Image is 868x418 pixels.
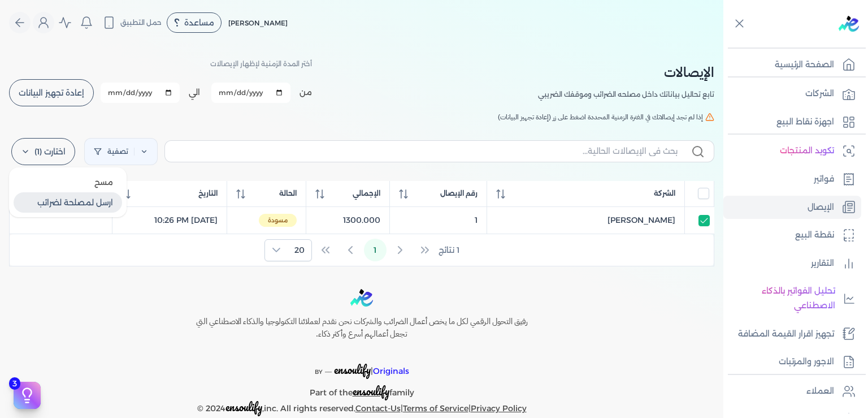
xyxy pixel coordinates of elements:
[9,377,20,390] span: 3
[228,19,288,27] span: [PERSON_NAME]
[306,206,389,234] td: 1300.000
[355,403,401,413] a: Contact-Us
[723,196,861,219] a: الإيصال
[806,384,834,399] p: العملاء
[172,349,552,380] p: |
[174,145,678,157] input: بحث في الإيصالات الحالية...
[198,188,218,199] span: التاريخ
[259,214,297,227] span: مسودة
[776,115,834,130] p: اجهزة نقاط البيع
[84,138,158,165] a: تصفية
[353,188,380,199] span: الإجمالي
[723,110,861,134] a: اجهزة نقاط البيع
[738,327,834,342] p: تجهيز اقرار القيمة المضافة
[19,89,84,97] span: إعادة تجهيز البيانات
[814,172,834,187] p: فواتير
[795,228,834,243] p: نقطة البيع
[14,172,122,192] button: مسح
[315,368,323,376] span: BY
[496,214,675,226] a: [PERSON_NAME]
[538,87,714,102] p: تابع تحاليل بياناتك داخل مصلحه الضرائب وموقفك الضريبي
[120,18,162,28] span: حمل التطبيق
[325,365,332,373] sup: __
[172,400,552,416] p: © 2024 ,inc. All rights reserved. | |
[538,62,714,83] h2: الإيصالات
[723,223,861,247] a: نقطة البيع
[94,176,113,188] span: مسح
[9,79,94,106] button: إعادة تجهيز البيانات
[723,53,861,77] a: الصفحة الرئيسية
[440,188,478,199] span: رقم الإيصال
[403,403,468,413] a: Terms of Service
[353,382,389,400] span: ensoulify
[99,13,164,32] button: حمل التطبيق
[723,139,861,163] a: تكويد المنتجات
[112,206,227,234] td: [DATE] 10:26 PM
[172,380,552,400] p: Part of the family
[723,279,861,317] a: تحليل الفواتير بالذكاء الاصطناعي
[350,289,373,307] img: logo
[14,192,122,213] button: ارسل لمصلحة لضرائب
[723,167,861,191] a: فواتير
[439,244,459,256] span: 1 نتائج
[654,188,675,199] span: الشركة
[184,19,214,27] span: مساعدة
[373,366,409,376] span: Originals
[723,380,861,403] a: العملاء
[498,112,703,122] span: إذا لم تجد إيصالاتك في الفترة الزمنية المحددة اضغط على زر (إعادة تجهيز البيانات)
[14,382,41,409] button: 3
[279,188,297,199] span: الحالة
[780,144,834,158] p: تكويد المنتجات
[189,87,200,98] label: الي
[288,240,311,261] span: Rows per page
[471,403,527,413] a: Privacy Policy
[167,12,222,33] div: مساعدة
[210,57,312,71] p: أختر المدة الزمنية لإظهار الإيصالات
[808,200,834,215] p: الإيصال
[775,58,834,72] p: الصفحة الرئيسية
[225,398,262,416] span: ensoulify
[723,252,861,275] a: التقارير
[364,239,387,261] button: Page 1
[779,355,834,369] p: الاجور والمرتبات
[723,82,861,106] a: الشركات
[729,284,835,313] p: تحليل الفواتير بالذكاء الاصطناعي
[300,87,312,98] label: من
[607,214,675,226] span: [PERSON_NAME]
[805,87,834,101] p: الشركات
[390,206,487,234] td: 1
[723,322,861,346] a: تجهيز اقرار القيمة المضافة
[11,138,75,165] label: اختارت (1)
[723,350,861,374] a: الاجور والمرتبات
[172,316,552,340] h6: رفيق التحول الرقمي لكل ما يخص أعمال الضرائب والشركات نحن نقدم لعملائنا التكنولوجيا والذكاء الاصطن...
[839,16,859,32] img: logo
[811,256,834,271] p: التقارير
[353,387,389,398] a: ensoulify
[334,361,371,378] span: ensoulify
